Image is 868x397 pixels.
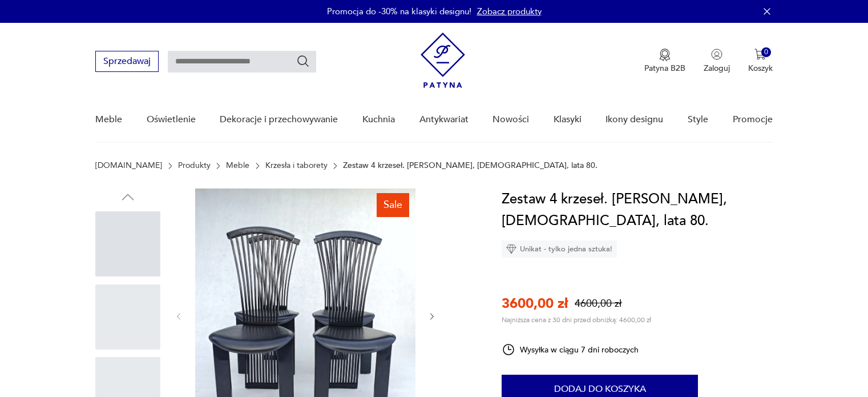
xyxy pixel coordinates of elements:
[704,49,730,74] button: Zaloguj
[419,98,469,142] a: Antykwariat
[748,63,773,74] p: Koszyk
[343,161,597,170] p: Zestaw 4 krzeseł. [PERSON_NAME], [DEMOGRAPHIC_DATA], lata 80.
[688,98,708,142] a: Style
[754,49,766,60] img: Ikona koszyka
[659,49,671,61] img: Ikona medalu
[502,294,568,313] p: 3600,00 zł
[421,33,465,88] img: Patyna - sklep z meblami i dekoracjami vintage
[644,49,685,74] button: Patyna B2B
[95,58,159,66] a: Sprzedawaj
[492,98,529,142] a: Nowości
[605,98,663,142] a: Ikony designu
[226,161,249,170] a: Meble
[748,49,773,74] button: 0Koszyk
[220,98,338,142] a: Dekoracje i przechowywanie
[95,98,122,142] a: Meble
[95,51,159,72] button: Sprzedawaj
[761,47,771,57] div: 0
[377,193,409,217] div: Sale
[502,189,773,232] h1: Zestaw 4 krzeseł. [PERSON_NAME], [DEMOGRAPHIC_DATA], lata 80.
[644,63,685,74] p: Patyna B2B
[502,343,639,356] div: Wysyłka w ciągu 7 dni roboczych
[362,98,395,142] a: Kuchnia
[644,49,685,74] a: Ikona medaluPatyna B2B
[502,240,617,258] div: Unikat - tylko jedna sztuka!
[502,315,651,324] p: Najniższa cena z 30 dni przed obniżką: 4600,00 zł
[296,54,310,68] button: Szukaj
[327,6,471,17] p: Promocja do -30% na klasyki designu!
[265,161,328,170] a: Krzesła i taborety
[178,161,211,170] a: Produkty
[147,98,196,142] a: Oświetlenie
[506,244,516,254] img: Ikona diamentu
[733,98,773,142] a: Promocje
[711,49,722,60] img: Ikonka użytkownika
[704,63,730,74] p: Zaloguj
[554,98,582,142] a: Klasyki
[95,161,162,170] a: [DOMAIN_NAME]
[575,296,621,311] p: 4600,00 zł
[477,6,542,17] a: Zobacz produkty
